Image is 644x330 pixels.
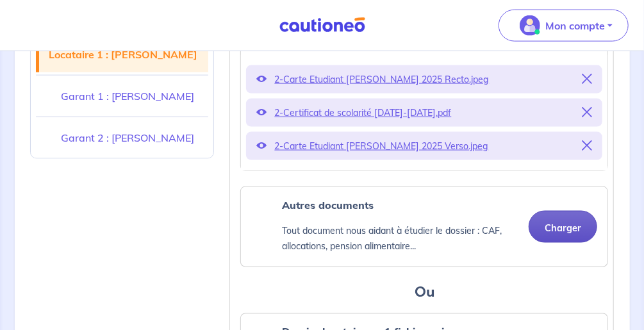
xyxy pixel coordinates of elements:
[520,15,540,36] img: illu_account_valid_menu.svg
[282,199,374,211] strong: Autres documents
[582,70,592,88] button: Supprimer
[274,70,574,88] p: 2-Carte Etudiant [PERSON_NAME] 2025 Recto.jpeg
[256,104,267,122] button: Voir
[256,70,267,88] button: Voir
[274,137,574,155] p: 2-Carte Etudiant [PERSON_NAME] 2025 Verso.jpeg
[499,10,629,42] button: illu_account_valid_menu.svgMon compte
[256,137,267,155] button: Voir
[529,211,597,243] button: Charger
[240,283,608,303] h3: Ou
[545,18,605,33] p: Mon compte
[282,223,518,254] p: Tout document nous aidant à étudier le dossier : CAF, allocations, pension alimentaire...
[36,120,209,156] a: Garant 2 : [PERSON_NAME]
[39,37,209,72] a: Locataire 1 : [PERSON_NAME]
[240,186,608,267] div: categoryName: other, userCategory: student
[274,104,574,122] p: 2-Certificat de scolarité [DATE]-[DATE].pdf
[582,137,592,155] button: Supprimer
[582,104,592,122] button: Supprimer
[274,17,370,33] img: Cautioneo
[36,78,209,114] a: Garant 1 : [PERSON_NAME]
